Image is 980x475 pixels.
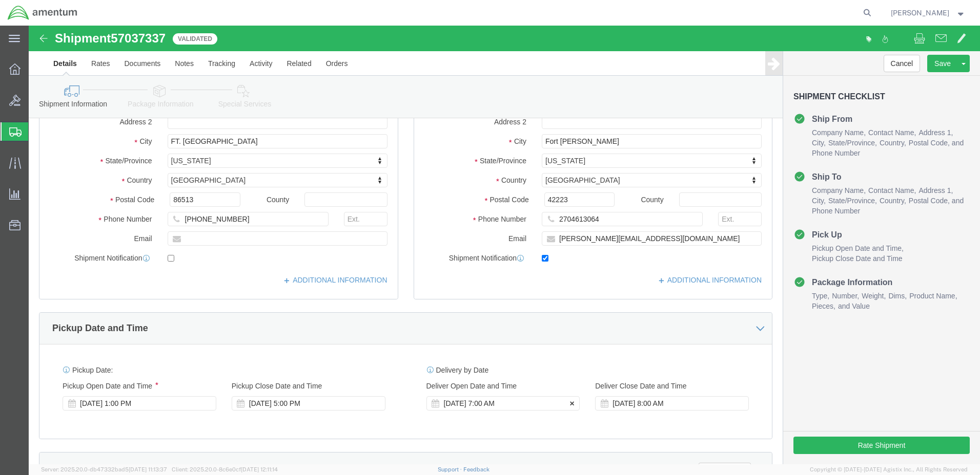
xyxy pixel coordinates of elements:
span: Server: 2025.20.0-db47332bad5 [41,466,167,472]
a: Support [438,466,463,472]
img: logo [7,5,78,20]
button: [PERSON_NAME] [890,7,966,19]
span: [DATE] 12:11:14 [241,466,278,472]
span: Copyright © [DATE]-[DATE] Agistix Inc., All Rights Reserved [810,465,968,474]
span: Marcellis Jacobs [891,7,949,18]
a: Feedback [463,466,489,472]
iframe: FS Legacy Container [29,26,980,464]
span: Client: 2025.20.0-8c6e0cf [172,466,278,472]
span: [DATE] 11:13:37 [129,466,167,472]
